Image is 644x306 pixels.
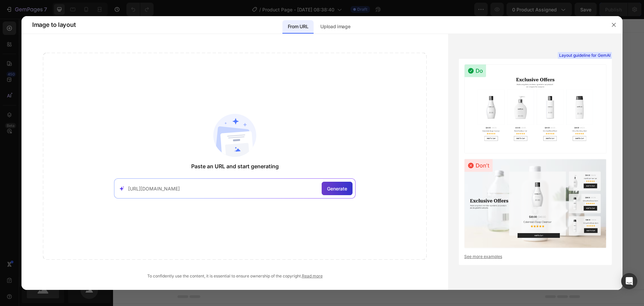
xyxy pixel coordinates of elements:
[302,273,323,278] a: Read more
[43,273,427,279] div: To confidently use the content, it is essential to ensure ownership of the copyright.
[267,159,314,172] button: Add elements
[464,254,606,260] a: See more examples
[191,162,279,170] span: Paste an URL and start generating
[327,185,347,192] span: Generate
[220,196,311,202] div: Start with Generating from URL or image
[621,273,637,289] div: Open Intercom Messenger
[128,185,319,192] input: Paste your link here
[32,21,75,29] span: Image to layout
[217,159,263,172] button: Add sections
[225,145,306,154] div: Start with Sections from sidebar
[320,23,350,31] p: Upload image
[559,52,610,58] span: Layout guideline for GemAI
[288,23,308,31] p: From URL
